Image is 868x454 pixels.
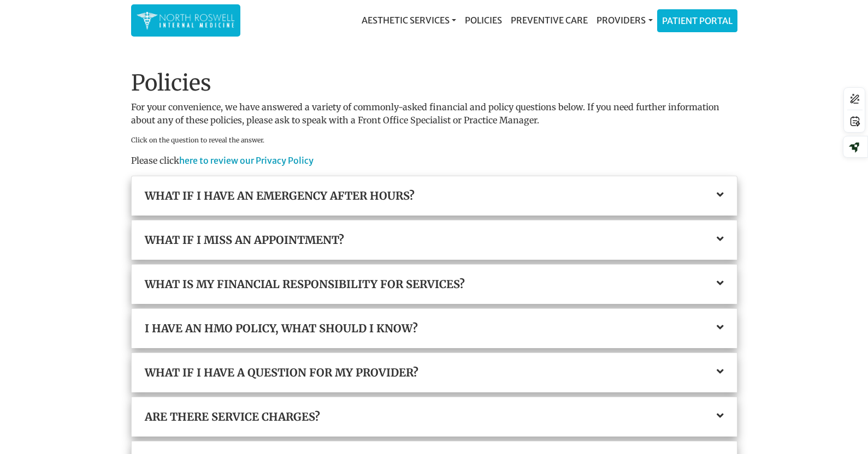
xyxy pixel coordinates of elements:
[357,9,460,31] a: Aesthetic Services
[145,322,724,335] a: I have an HMO policy, what should I know?
[145,410,724,423] a: Are there service charges?
[145,189,724,202] a: What if I have an emergency after hours?
[131,100,737,127] p: For your convenience, we have answered a variety of commonly-asked financial and policy questions...
[145,366,724,379] a: What if I have a question for my provider?
[179,155,314,166] a: here to review our Privacy Policy
[145,234,724,247] a: What if I miss an appointment?
[658,10,737,32] a: Patient Portal
[145,278,724,291] a: What is my financial responsibility for services?
[592,9,657,31] a: Providers
[460,9,506,31] a: Policies
[131,135,737,145] p: Click on the question to reveal the answer.
[131,154,737,167] p: Please click
[137,10,235,31] img: North Roswell Internal Medicine
[506,9,592,31] a: Preventive Care
[131,70,737,96] h1: Policies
